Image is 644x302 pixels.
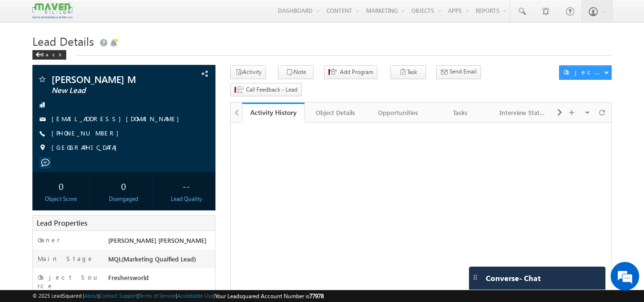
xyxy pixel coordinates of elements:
div: Back [32,50,66,60]
div: 0 [97,177,150,195]
label: Main Stage [38,254,94,263]
span: [GEOGRAPHIC_DATA] [51,143,122,153]
span: [PERSON_NAME] [PERSON_NAME] [108,236,206,244]
a: Activity History [242,103,305,123]
span: Your Leadsquared Account Number is [215,292,324,300]
span: 77978 [309,292,324,300]
div: Object Actions [563,68,604,76]
div: Disengaged [97,195,150,203]
div: Activity History [249,108,297,117]
span: © 2025 LeadSquared | | | | | [32,292,324,301]
div: Freshersworld [106,273,215,286]
div: 0 [35,177,88,195]
label: Owner [38,236,60,244]
button: Task [390,65,426,79]
span: [PHONE_NUMBER] [51,129,123,138]
span: [PERSON_NAME] M [51,74,164,84]
a: [EMAIL_ADDRESS][DOMAIN_NAME] [51,115,184,123]
a: Tasks [429,103,492,123]
button: Activity [230,65,266,79]
label: Object Source [38,273,99,290]
button: Add Program [324,65,378,79]
div: Object Score [35,195,88,203]
span: Lead Properties [37,218,87,228]
button: Send Email [436,65,481,79]
div: Interview Status [500,107,546,118]
a: Acceptable Use [177,292,214,299]
a: Back [32,50,71,58]
span: Lead Details [32,33,94,49]
button: Object Actions [559,65,612,80]
span: Call Feedback - Lead [246,85,297,94]
div: Tasks [437,107,483,118]
a: Interview Status [492,103,554,123]
a: Contact Support [100,292,137,299]
a: Opportunities [367,103,429,123]
span: Send Email [450,67,477,76]
div: Lead Quality [160,195,213,203]
div: -- [160,177,213,195]
a: Object Details [305,103,367,123]
img: Custom Logo [32,2,72,19]
span: New Lead [51,86,164,95]
div: Object Details [312,107,358,118]
a: About [84,292,98,299]
span: Add Program [340,68,373,76]
img: carter-drag [471,273,479,281]
a: Terms of Service [139,292,176,299]
span: Converse - Chat [486,274,541,282]
div: Opportunities [375,107,421,118]
div: MQL(Marketing Quaified Lead) [106,254,215,268]
button: Note [278,65,314,79]
button: Call Feedback - Lead [230,83,302,97]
